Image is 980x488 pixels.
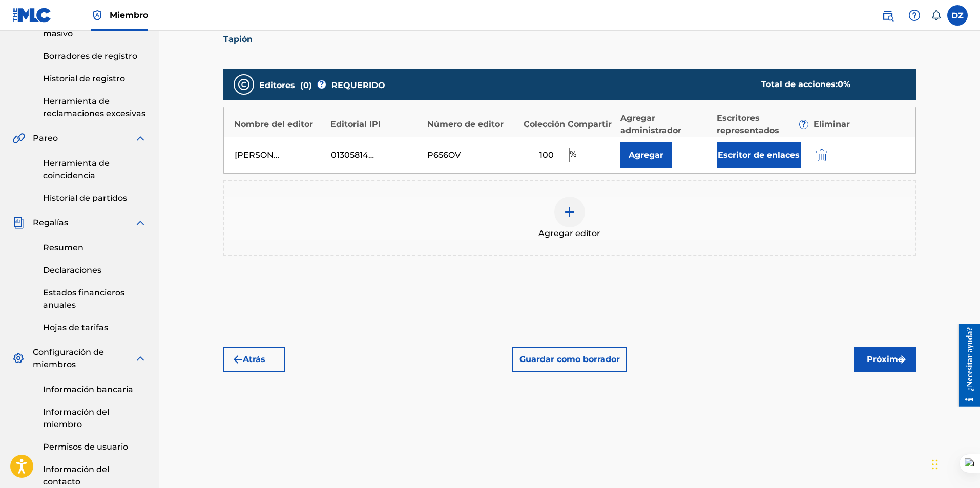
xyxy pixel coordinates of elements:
a: Búsqueda pública [878,5,898,26]
font: ) [309,80,312,90]
a: Historial de registro [43,73,147,85]
img: agregar [564,206,576,218]
button: Escritor de enlaces [717,142,801,168]
font: Tapión [223,34,253,44]
a: Herramienta de coincidencia [43,157,147,182]
iframe: Centro de recursos [951,324,980,407]
font: Miembro [110,10,148,20]
a: Estados financieros anuales [43,287,147,311]
a: Información del miembro [43,406,147,431]
button: Agregar [620,142,672,168]
font: Hojas de tarifas [43,323,108,332]
button: Próximo [854,347,916,372]
a: Declaraciones [43,264,147,277]
font: Historial de registro [43,74,125,83]
font: Declaraciones [43,265,101,275]
a: Hojas de tarifas [43,322,147,334]
button: Guardar como borrador [512,347,627,372]
font: Número de editor [427,119,504,129]
font: Regalías [33,218,68,227]
font: Nombre del editor [234,119,313,129]
font: Permisos de usuario [43,442,128,452]
img: ayuda [908,9,921,22]
img: expandir [134,352,147,365]
font: Borradores de registro [43,51,137,61]
font: Atrás [243,354,265,364]
div: Notificaciones [931,10,941,20]
div: Arrastrar [932,449,938,480]
font: Herramienta de coincidencia [43,158,110,180]
a: Información bancaria [43,384,147,396]
font: Agregar administrador [620,113,681,135]
a: Resumen [43,242,147,254]
font: Agregar editor [538,228,600,238]
img: 7ee5dd4eb1f8a8e3ef2f.svg [232,353,244,366]
font: Agregar [629,150,663,160]
font: ¿Necesitar ayuda? [14,3,23,67]
div: Menú de usuario [947,5,968,26]
font: Herramienta de reclamaciones excesivas [43,96,145,118]
img: 12a2ab48e56ec057fbd8.svg [816,149,827,161]
font: % [843,79,850,89]
font: Configuración de miembros [33,347,104,369]
img: Logotipo del MLC [12,8,52,23]
font: Escritores representados [717,113,779,135]
font: Historial de partidos [43,193,127,203]
font: Escritor de enlaces [718,150,800,160]
font: Información del contacto [43,464,109,486]
font: 0 [303,80,309,90]
font: ( [300,80,303,90]
font: Colección Compartir [524,119,612,129]
a: Herramienta de reclamaciones excesivas [43,95,147,120]
font: Próximo [867,354,903,364]
img: buscar [882,9,894,22]
font: Eliminar [814,119,850,129]
font: 0 [838,79,843,89]
button: Atrás [223,347,285,372]
font: ? [319,79,324,89]
div: Ayuda [904,5,925,26]
a: Información del contacto [43,463,147,488]
a: Borradores de registro [43,50,147,62]
font: Guardar como borrador [519,354,620,364]
a: Historial de partidos [43,192,147,204]
font: Información del miembro [43,407,109,429]
img: Pareo [12,132,25,144]
font: REQUERIDO [331,80,385,90]
font: Resumen [43,243,84,252]
font: Total de acciones: [761,79,838,89]
img: Regalías [12,217,25,229]
font: ? [801,119,806,129]
font: Editorial IPI [330,119,381,129]
img: editores [238,78,250,91]
font: Editores [259,80,295,90]
iframe: Widget de chat [929,439,980,488]
img: Titular de los derechos superior [91,9,103,22]
img: expandir [134,217,147,229]
font: Información bancaria [43,385,133,394]
font: % [570,149,576,159]
img: f7272a7cc735f4ea7f67.svg [895,353,908,366]
font: Pareo [33,133,58,143]
font: Estados financieros anuales [43,288,124,310]
a: Permisos de usuario [43,441,147,453]
img: expandir [134,132,147,144]
img: Configuración de miembros [12,352,25,365]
